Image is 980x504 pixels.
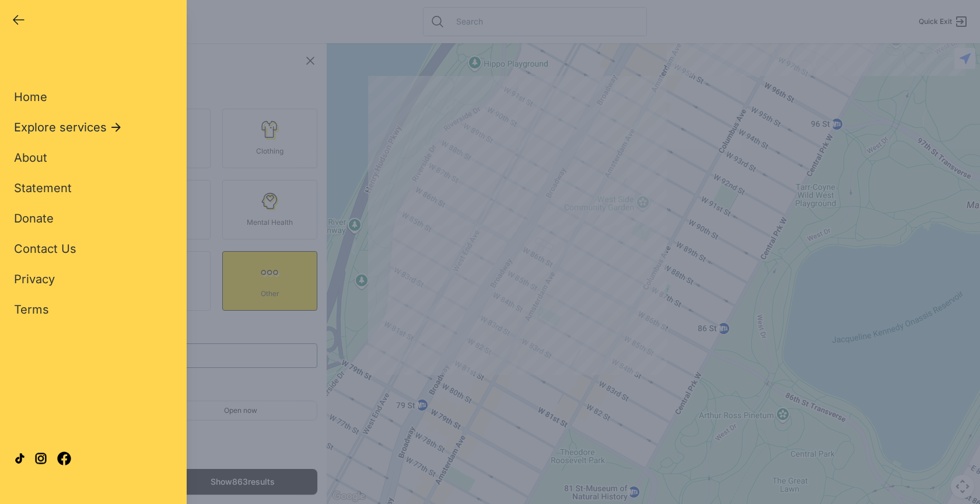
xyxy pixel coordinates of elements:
span: About [14,151,47,165]
span: Terms [14,303,49,317]
a: Contact Us [14,241,76,257]
a: About [14,150,47,166]
span: Home [14,90,47,104]
span: Explore services [14,119,107,135]
a: Home [14,89,47,105]
span: Donate [14,211,54,225]
a: Terms [14,301,49,318]
a: Donate [14,210,54,227]
a: Statement [14,180,72,196]
span: Statement [14,181,72,195]
a: Privacy [14,271,55,287]
span: Contact Us [14,242,76,256]
span: Privacy [14,272,55,286]
button: Explore services [14,119,123,135]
